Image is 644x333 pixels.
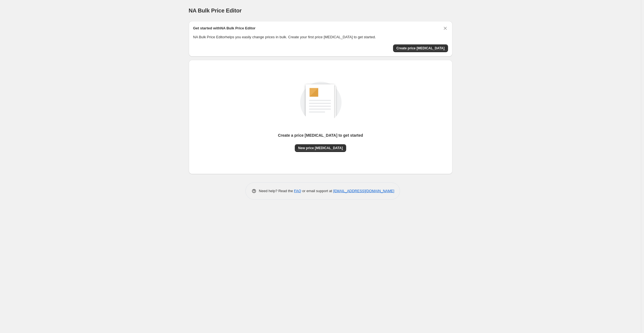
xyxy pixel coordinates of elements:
[333,189,394,193] a: [EMAIL_ADDRESS][DOMAIN_NAME]
[278,133,363,138] p: Create a price [MEDICAL_DATA] to get started
[294,189,301,193] a: FAQ
[193,26,256,31] h2: Get started with NA Bulk Price Editor
[189,7,242,14] span: NA Bulk Price Editor
[298,146,343,150] span: New price [MEDICAL_DATA]
[442,26,448,31] button: Dismiss card
[393,44,448,52] button: Create price change job
[396,46,445,50] span: Create price [MEDICAL_DATA]
[259,189,294,193] span: Need help? Read the
[301,189,333,193] span: or email support at
[295,144,346,152] button: New price [MEDICAL_DATA]
[193,34,448,40] p: NA Bulk Price Editor helps you easily change prices in bulk. Create your first price [MEDICAL_DAT...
